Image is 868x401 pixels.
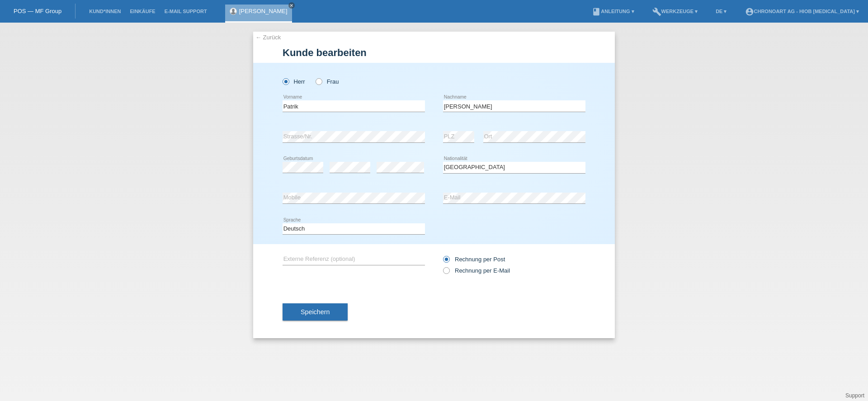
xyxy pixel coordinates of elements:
[443,267,449,278] input: Rechnung per E-Mail
[652,7,661,16] i: build
[85,9,125,14] a: Kund*innen
[592,7,601,16] i: book
[283,303,348,321] button: Speichern
[160,9,212,14] a: E-Mail Support
[288,2,295,9] a: close
[239,8,288,14] a: [PERSON_NAME]
[316,78,321,84] input: Frau
[443,267,510,274] label: Rechnung per E-Mail
[125,9,160,14] a: Einkäufe
[443,256,505,263] label: Rechnung per Post
[845,392,864,399] a: Support
[741,9,864,14] a: account_circleChronoart AG - Hiob [MEDICAL_DATA] ▾
[301,308,330,316] span: Speichern
[14,8,61,14] a: POS — MF Group
[283,47,585,58] h1: Kunde bearbeiten
[255,34,281,41] a: ← Zurück
[745,7,754,16] i: account_circle
[283,78,288,84] input: Herr
[587,9,638,14] a: bookAnleitung ▾
[711,9,731,14] a: DE ▾
[316,78,339,85] label: Frau
[648,9,703,14] a: buildWerkzeuge ▾
[283,78,305,85] label: Herr
[443,256,449,267] input: Rechnung per Post
[289,3,294,8] i: close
